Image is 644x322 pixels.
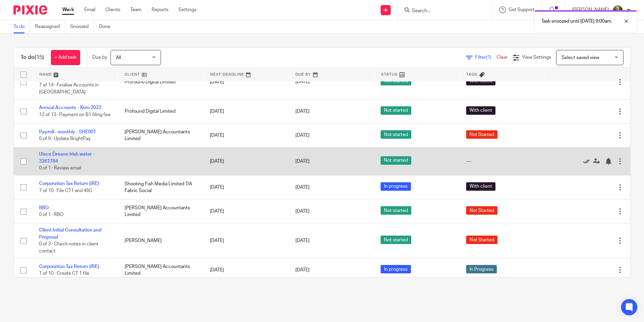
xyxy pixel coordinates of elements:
span: (1) [486,55,491,60]
span: With client [466,106,495,115]
td: [DATE] [203,175,289,199]
td: [DATE] [203,258,289,282]
img: download.png [612,5,623,16]
a: + Add task [51,50,80,65]
span: 0 of 9 · Update BrightPay [39,136,91,141]
p: Due by [92,54,107,61]
span: 0 of 1 · RBO [39,212,64,217]
span: [DATE] [295,159,310,164]
td: [DATE] [203,99,289,123]
span: View Settings [522,55,551,60]
span: Filter [475,55,496,60]
span: [DATE] [295,268,310,272]
a: Corporation Tax Return (IRE) [39,181,99,186]
a: Clients [105,6,120,13]
a: Corporation Tax Return (IRE) [39,264,99,269]
span: Not started [381,156,411,165]
a: Uisce Éireann Irish water - 3261784 [39,152,94,163]
span: In Progress [466,265,497,273]
td: [DATE] [203,124,289,147]
span: 12 of 13 · Payment on B1 filing fee [39,112,110,117]
a: Reassigned [35,20,65,33]
a: RBO [39,206,49,210]
span: [DATE] [295,185,310,190]
a: Done [99,20,116,33]
a: Mark as done [583,158,593,165]
a: Payroll - monthly - SHE001 [39,130,96,134]
a: Snoozed [70,20,94,33]
span: 7 of 14 · Finalise Accounts in [GEOGRAPHIC_DATA] [39,83,99,95]
span: 1 of 10 · Create CT 1 file [39,271,89,276]
a: Client Initial Consultation and Proposal [39,228,101,239]
span: Not started [381,236,411,244]
td: Profound Digital Limited [118,99,203,123]
a: Work [62,6,74,13]
span: In progress [381,182,411,191]
span: Select saved view [561,55,599,60]
td: [DATE] [203,223,289,258]
span: Tags [466,73,478,76]
span: Not started [381,106,411,115]
span: [DATE] [295,80,310,84]
a: Annual Accounts - Xero 2023 [39,105,101,110]
span: [DATE] [295,209,310,214]
span: Not Started [466,236,497,244]
td: [DATE] [203,64,289,99]
span: In progress [381,265,411,273]
p: Task snoozed until [DATE] 9:00am. [541,18,612,25]
a: Email [84,6,95,13]
span: [DATE] [295,238,310,243]
td: [PERSON_NAME] Accountants Limited [118,258,203,282]
span: Not Started [466,206,497,215]
span: [DATE] [295,109,310,114]
a: To do [13,20,30,33]
span: [DATE] [295,133,310,138]
span: (15) [35,55,44,60]
span: Not started [381,130,411,139]
span: Not Started [466,130,497,139]
span: With client [466,182,495,191]
a: Settings [179,6,196,13]
a: Clear [496,55,508,60]
span: Not started [381,206,411,215]
td: [DATE] [203,199,289,223]
td: Shooting Fish Media Limited T/A Fabric Social [118,175,203,199]
span: 0 of 1 · Review email [39,166,81,170]
a: Team [130,6,141,13]
div: --- [466,158,538,165]
td: [PERSON_NAME] Accountants Limited [118,124,203,147]
td: [PERSON_NAME] [118,223,203,258]
a: Reports [152,6,168,13]
h1: To do [21,54,44,61]
img: Pixie [13,5,47,15]
span: 7 of 10 · File CT1 and 46G [39,188,92,193]
td: [DATE] [203,147,289,175]
span: 0 of 3 · Check notes in client contact [39,242,98,253]
td: [PERSON_NAME] Accountants Limited [118,199,203,223]
td: Profound Digital Limited [118,64,203,99]
span: All [116,55,121,60]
